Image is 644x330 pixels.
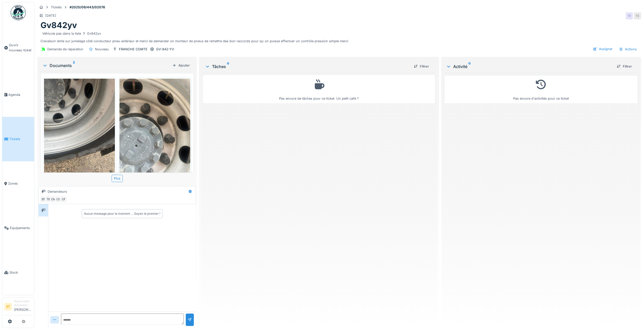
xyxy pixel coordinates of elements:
[205,63,410,70] div: Tâches
[73,62,75,69] sup: 2
[119,79,190,173] img: l22e9m8c0oo9x1wi6z7xf4mf5rc2
[447,77,635,101] div: Pas encore d'activités pour ce ticket
[11,5,26,20] img: Badge_color-CXgf-gQk.svg
[2,117,34,161] a: Tickets
[51,5,62,10] div: Tickets
[2,250,34,295] a: Stock
[45,13,56,18] div: [DATE]
[44,79,115,173] img: q0g8w3zzak4r7ncfr8oduawbz1cx
[60,196,67,203] div: CF
[8,181,32,186] span: Zones
[45,196,52,203] div: TE
[95,47,109,52] div: Nouveau
[43,62,170,69] div: Documents
[14,299,32,314] li: [PERSON_NAME]
[112,175,123,182] div: Plus
[2,23,34,72] a: Ouvrir nouveau ticket
[42,31,101,36] div: Véhicule pas dans la liste Gv842yv
[9,270,32,275] span: Stock
[10,226,32,230] span: Équipements
[119,47,148,52] div: FRANCHE COMTE
[156,47,174,52] div: GV-842-YV
[40,20,77,30] h1: Gv842yv
[446,63,613,70] div: Activité
[55,196,62,203] div: CG
[40,30,638,43] div: Crevaison lente sur jumelage côté conducteur pneu extérieur et merci de demander on monteur de pn...
[8,92,32,97] span: Agenda
[227,63,229,70] sup: 0
[4,299,32,315] a: BT Responsable demandeur[PERSON_NAME]
[47,47,83,52] div: Demande de réparation
[9,137,32,141] span: Tickets
[50,196,57,203] div: CM
[170,62,192,69] div: Ajouter
[634,12,641,19] div: TE
[412,63,431,70] div: Filtrer
[2,161,34,206] a: Zones
[468,63,471,70] sup: 0
[4,303,12,311] li: BT
[617,46,639,53] div: Actions
[626,12,633,19] div: TE
[2,206,34,250] a: Équipements
[206,77,432,101] div: Pas encore de tâches pour ce ticket. Un petit café ?
[591,46,615,52] div: Assigner
[615,63,634,70] div: Filtrer
[40,196,47,203] div: BT
[9,43,32,52] span: Ouvrir nouveau ticket
[48,189,67,194] div: Demandeurs
[14,299,32,307] div: Responsable demandeur
[2,72,34,117] a: Agenda
[68,5,107,10] strong: #2025/09/443/02076
[84,211,160,216] div: Aucun message pour le moment … Soyez le premier !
